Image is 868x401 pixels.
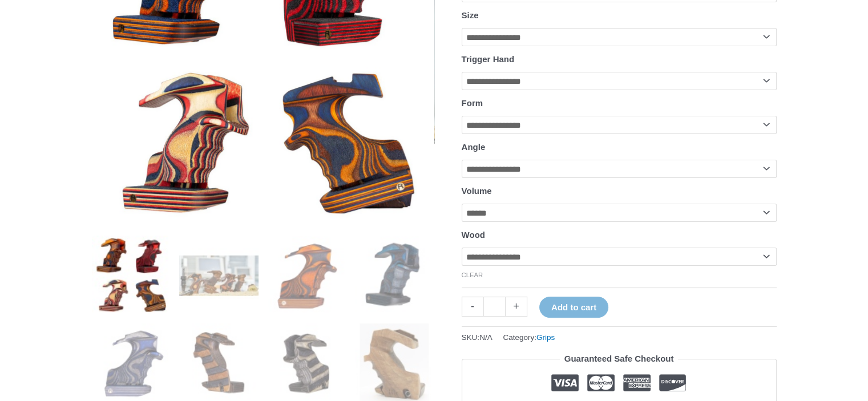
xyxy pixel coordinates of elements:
label: Form [462,98,483,108]
span: N/A [479,333,492,342]
span: Category: [503,330,555,345]
label: Trigger Hand [462,54,515,64]
img: Rink Air Pistol Grip - Image 2 [179,236,259,315]
legend: Guaranteed Safe Checkout [560,351,679,367]
img: Rink Air Pistol Grip [92,236,171,315]
span: SKU: [462,330,492,345]
a: + [506,297,527,317]
label: Volume [462,186,492,196]
img: Rink Air Pistol Grip - Image 4 [355,236,434,315]
a: Grips [536,333,555,342]
input: Product quantity [483,297,506,317]
a: - [462,297,483,317]
label: Wood [462,230,485,240]
label: Size [462,10,479,20]
img: Rink Air Pistol Grip - Image 3 [267,236,346,315]
a: Clear options [462,272,483,278]
button: Add to cart [539,297,608,318]
label: Angle [462,142,486,152]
